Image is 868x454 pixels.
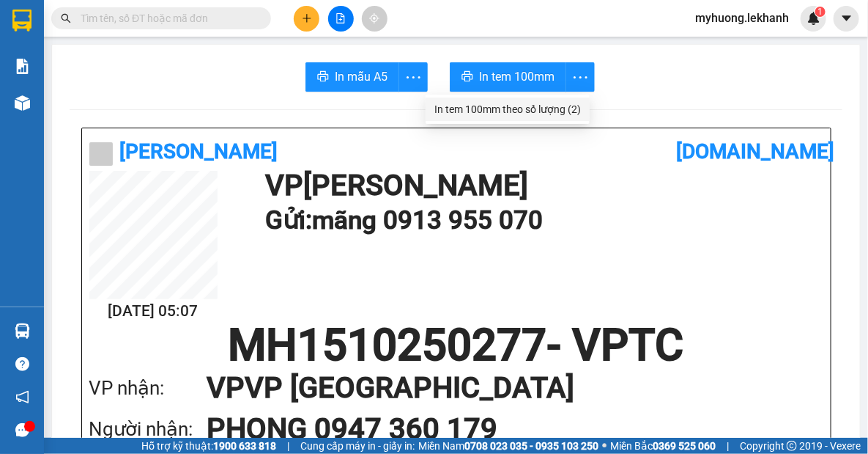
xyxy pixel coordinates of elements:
[15,95,30,111] img: warehouse-icon
[81,10,253,26] input: Tìm tên, số ĐT hoặc mã đơn
[335,67,387,86] span: In mẫu A5
[15,423,29,437] span: message
[834,6,859,32] button: caret-down
[461,70,473,84] span: printer
[676,139,834,164] b: [DOMAIN_NAME]
[418,438,598,454] span: Miền Nam
[610,438,716,454] span: Miền Bắc
[89,323,823,367] h1: MH1510250277 - VPTC
[683,9,801,27] span: myhuong.lekhanh
[12,10,31,32] img: logo-vxr
[287,438,289,454] span: |
[399,68,427,87] span: more
[213,440,276,452] strong: 1900 633 818
[727,438,729,454] span: |
[89,299,218,323] h2: [DATE] 05:07
[335,13,346,23] span: file-add
[602,443,607,449] span: ⚪️
[840,12,853,25] span: caret-down
[300,438,415,454] span: Cung cấp máy in - giấy in:
[15,323,30,339] img: warehouse-icon
[305,62,399,92] button: printerIn mẫu A5
[89,414,207,444] div: Người nhận:
[61,13,71,23] span: search
[15,390,29,404] span: notification
[565,62,595,92] button: more
[566,68,594,87] span: more
[120,139,278,164] b: [PERSON_NAME]
[15,357,29,371] span: question-circle
[369,13,379,23] span: aim
[15,59,30,74] img: solution-icon
[317,70,329,84] span: printer
[434,101,581,117] div: In tem 100mm theo số lượng (2)
[817,7,823,17] span: 1
[328,6,354,32] button: file-add
[89,373,207,403] div: VP nhận:
[450,62,566,92] button: printerIn tem 100mm
[787,441,797,451] span: copyright
[815,7,826,17] sup: 1
[398,62,428,92] button: more
[362,6,387,32] button: aim
[302,13,312,23] span: plus
[464,440,598,452] strong: 0708 023 035 - 0935 103 250
[479,67,554,86] span: In tem 100mm
[265,171,816,200] h1: VP [PERSON_NAME]
[207,367,794,409] h1: VP VP [GEOGRAPHIC_DATA]
[265,200,816,241] h1: Gửi: mãng 0913 955 070
[207,409,794,450] h1: PHONG 0947 360 179
[653,440,716,452] strong: 0369 525 060
[141,438,276,454] span: Hỗ trợ kỹ thuật:
[294,6,319,32] button: plus
[807,12,820,25] img: icon-new-feature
